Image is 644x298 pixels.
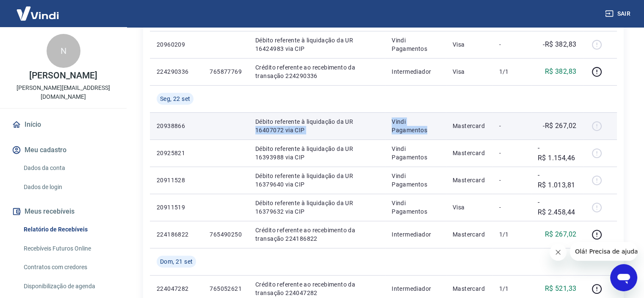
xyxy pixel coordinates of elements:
p: Débito referente à liquidação da UR 16424983 via CIP [255,36,378,53]
p: Débito referente à liquidação da UR 16379632 via CIP [255,199,378,216]
p: - [499,40,524,49]
button: Sair [603,6,634,22]
p: -R$ 1.154,46 [538,143,576,163]
a: Relatório de Recebíveis [20,221,116,238]
p: 765877769 [210,67,242,76]
p: 20960209 [157,40,196,49]
iframe: Mensagem da empresa [570,242,637,261]
p: -R$ 382,83 [543,39,576,50]
p: [PERSON_NAME] [29,71,97,80]
a: Dados de login [20,178,116,196]
button: Meus recebíveis [10,202,116,221]
p: Vindi Pagamentos [392,172,439,189]
p: 20911528 [157,176,196,184]
p: Débito referente à liquidação da UR 16379640 via CIP [255,172,378,189]
p: Visa [453,40,486,49]
p: Vindi Pagamentos [392,145,439,162]
p: Mastercard [453,284,486,293]
a: Dados da conta [20,159,116,177]
p: Intermediador [392,230,439,239]
iframe: Botão para abrir a janela de mensagens [610,264,637,291]
a: Disponibilização de agenda [20,278,116,295]
p: Visa [453,203,486,212]
p: 20925821 [157,149,196,157]
p: [PERSON_NAME][EMAIL_ADDRESS][DOMAIN_NAME] [7,84,120,101]
p: 224290336 [157,67,196,76]
p: - [499,176,524,184]
p: Mastercard [453,149,486,157]
p: -R$ 1.013,81 [538,170,576,190]
p: 20911519 [157,203,196,212]
button: Meu cadastro [10,141,116,159]
p: -R$ 267,02 [543,121,576,131]
p: Intermediador [392,67,439,76]
p: Mastercard [453,176,486,184]
span: Olá! Precisa de ajuda? [5,6,71,13]
p: Visa [453,67,486,76]
p: Intermediador [392,284,439,293]
p: 765052621 [210,284,242,293]
p: Vindi Pagamentos [392,117,439,134]
p: R$ 382,83 [545,67,577,77]
p: Vindi Pagamentos [392,199,439,216]
p: Débito referente à liquidação da UR 16407072 via CIP [255,117,378,134]
p: 1/1 [499,230,524,239]
p: Crédito referente ao recebimento da transação 224290336 [255,63,378,80]
span: Seg, 22 set [160,95,190,103]
a: Início [10,115,116,134]
p: 224047282 [157,284,196,293]
p: R$ 267,02 [545,229,577,240]
p: 20938866 [157,122,196,130]
p: Crédito referente ao recebimento da transação 224047282 [255,280,378,297]
p: - [499,122,524,130]
div: N [47,34,80,68]
p: Crédito referente ao recebimento da transação 224186822 [255,226,378,243]
p: Mastercard [453,122,486,130]
p: - [499,149,524,157]
p: Mastercard [453,230,486,239]
img: Vindi [10,0,65,26]
p: 1/1 [499,284,524,293]
p: Débito referente à liquidação da UR 16393988 via CIP [255,145,378,162]
p: - [499,203,524,212]
p: 765490250 [210,230,242,239]
p: 1/1 [499,67,524,76]
a: Contratos com credores [20,259,116,276]
iframe: Fechar mensagem [550,244,567,261]
p: R$ 521,33 [545,284,577,294]
span: Dom, 21 set [160,257,193,266]
p: -R$ 2.458,44 [538,197,576,217]
a: Recebíveis Futuros Online [20,240,116,257]
p: Vindi Pagamentos [392,36,439,53]
p: 224186822 [157,230,196,239]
